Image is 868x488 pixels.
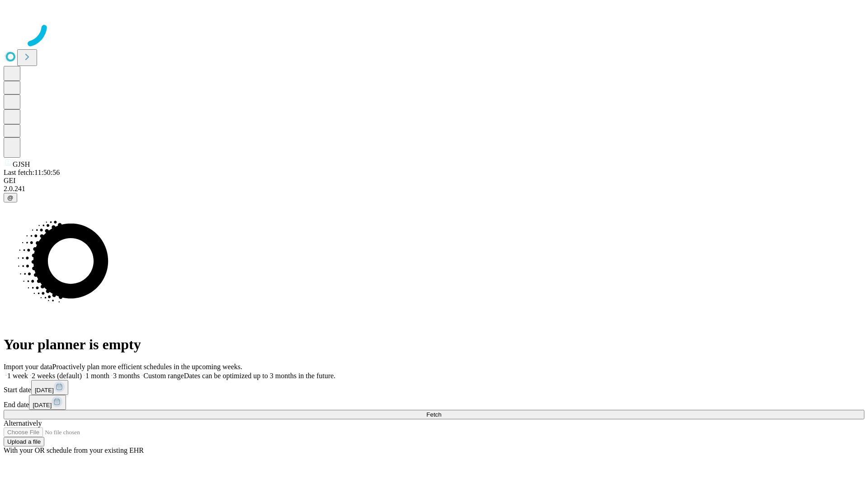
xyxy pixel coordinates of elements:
[85,372,109,380] span: 1 month
[4,185,864,193] div: 2.0.241
[4,446,144,454] span: With your OR schedule from your existing EHR
[33,402,52,408] span: [DATE]
[4,419,42,427] span: Alternatively
[426,411,441,418] span: Fetch
[13,160,30,168] span: GJSH
[4,169,60,176] span: Last fetch: 11:50:56
[184,372,335,380] span: Dates can be optimized up to 3 months in the future.
[4,395,864,410] div: End date
[113,372,140,380] span: 3 months
[4,177,864,185] div: GEI
[143,372,184,380] span: Custom range
[7,372,28,380] span: 1 week
[31,380,68,395] button: [DATE]
[29,395,66,410] button: [DATE]
[4,380,864,395] div: Start date
[32,372,82,380] span: 2 weeks (default)
[52,363,242,371] span: Proactively plan more efficient schedules in the upcoming weeks.
[35,387,54,394] span: [DATE]
[4,336,864,353] h1: Your planner is empty
[4,437,44,446] button: Upload a file
[7,194,14,201] span: @
[4,410,864,419] button: Fetch
[4,193,17,202] button: @
[4,363,52,371] span: Import your data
